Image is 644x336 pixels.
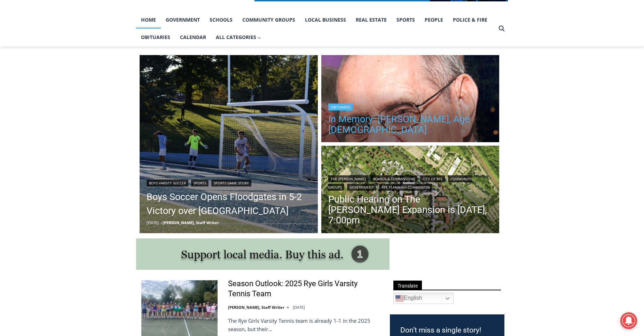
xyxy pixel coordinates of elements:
[495,22,508,35] button: View Search Form
[211,29,266,46] button: Child menu of All Categories
[161,11,205,29] a: Government
[228,279,381,299] a: Season Outlook: 2025 Rye Girls Varsity Tennis Team
[147,190,311,218] a: Boys Soccer Opens Floodgates in 5-2 Victory over [GEOGRAPHIC_DATA]
[147,220,159,225] time: [DATE]
[136,11,161,29] a: Home
[393,293,454,304] a: English
[420,175,445,182] a: City of Rye
[147,178,311,186] div: | |
[393,281,422,290] span: Translate
[147,180,188,186] a: Boys Varsity Soccer
[160,220,163,225] span: –
[237,11,300,29] a: Community Groups
[182,69,323,85] span: Intern @ [DOMAIN_NAME]
[211,180,251,186] a: Sports Game Story
[379,184,432,191] a: Rye Planning Commission
[321,146,500,235] img: (PHOTO: Illustrative plan of The Osborn's proposed site plan from the July 10, 2025 planning comm...
[293,305,305,310] time: [DATE]
[395,294,404,303] img: en
[2,72,68,98] span: Open Tues. - Sun. [PHONE_NUMBER]
[140,55,318,234] a: Read More Boys Soccer Opens Floodgates in 5-2 Victory over Westlake
[351,11,392,29] a: Real Estate
[136,11,495,46] nav: Primary Navigation
[400,325,494,336] h3: Don’t miss a single story!
[72,44,102,83] div: "the precise, almost orchestrated movements of cutting and assembling sushi and [PERSON_NAME] mak...
[420,11,448,29] a: People
[228,305,284,310] a: [PERSON_NAME], Staff Writer
[321,146,500,235] a: Read More Public Hearing on The Osborn Expansion is Tuesday, 7:00pm
[167,68,337,87] a: Intern @ [DOMAIN_NAME]
[321,55,500,144] img: Obituary - Donald J. Demas
[321,55,500,144] a: Read More In Memory: Donald J. Demas, Age 90
[328,175,368,182] a: The [PERSON_NAME]
[228,316,381,333] p: The Rye Girls Varsity Tennis team is already 1-1 in the 2025 season, but their…
[328,174,493,191] div: | | | | |
[328,104,353,110] a: Obituaries
[0,70,70,87] a: Open Tues. - Sun. [PHONE_NUMBER]
[371,175,417,182] a: Boards & Commissions
[300,11,351,29] a: Local Business
[205,11,237,29] a: Schools
[328,194,493,226] a: Public Hearing on The [PERSON_NAME] Expansion is [DATE], 7:00pm
[392,11,420,29] a: Sports
[191,180,209,186] a: Sports
[136,238,390,270] img: support local media, buy this ad
[140,55,318,234] img: (PHOTO: Rye Boys Soccer's Connor Dehmer (#25) scored the game-winning goal to help the Garnets de...
[163,220,219,225] a: [PERSON_NAME], Staff Writer
[448,11,492,29] a: Police & Fire
[176,0,329,68] div: "[PERSON_NAME] and I covered the [DATE] Parade, which was a really eye opening experience as I ha...
[328,114,493,135] a: In Memory: [PERSON_NAME], Age [DEMOGRAPHIC_DATA]
[136,29,175,46] a: Obituaries
[175,29,211,46] a: Calendar
[347,184,376,191] a: Government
